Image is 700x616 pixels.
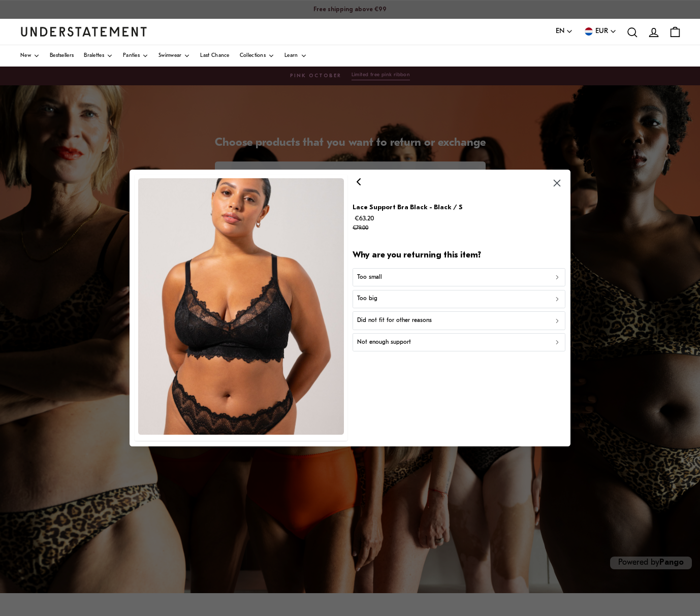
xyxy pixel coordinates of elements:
button: EN [556,26,573,37]
a: Learn [284,45,307,67]
a: Swimwear [158,45,190,67]
span: EUR [595,26,608,37]
p: Did not fit for other reasons [357,316,432,326]
p: Too small [357,273,382,282]
a: Collections [240,45,274,67]
a: Bestsellers [50,45,74,67]
button: Too big [353,290,565,308]
strike: €79.00 [353,225,368,231]
p: Too big [357,294,377,304]
span: Bralettes [84,53,104,58]
p: Not enough support [357,338,411,347]
button: Not enough support [353,333,565,351]
span: Last Chance [200,53,229,58]
a: Understatement Homepage [20,27,147,36]
button: EUR [583,26,617,37]
h2: Why are you returning this item? [353,250,565,262]
a: Bralettes [84,45,113,67]
span: Collections [240,53,266,58]
button: Did not fit for other reasons [353,311,565,330]
a: New [20,45,40,67]
span: Bestsellers [50,53,74,58]
span: Panties [123,53,140,58]
p: Lace Support Bra Black - Black / S [353,202,463,213]
a: Panties [123,45,148,67]
a: Last Chance [200,45,229,67]
p: €63.20 [353,213,463,234]
span: Swimwear [158,53,181,58]
span: New [20,53,31,58]
span: Learn [284,53,298,58]
img: SABO-BRA-XXL-018_01.jpg [138,178,344,435]
span: EN [556,26,564,37]
button: Too small [353,268,565,286]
